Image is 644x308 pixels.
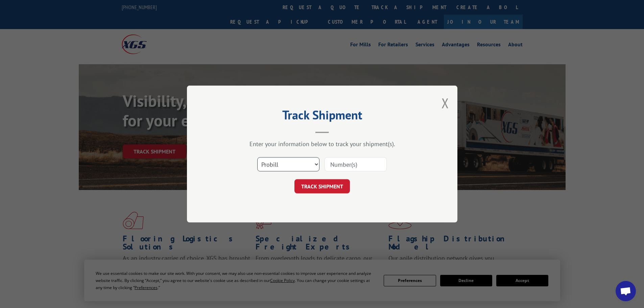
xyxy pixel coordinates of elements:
[325,157,387,171] input: Number(s)
[442,94,449,112] button: Close modal
[221,140,424,148] div: Enter your information below to track your shipment(s).
[616,281,636,301] div: Open chat
[294,179,350,193] button: TRACK SHIPMENT
[221,110,424,123] h2: Track Shipment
